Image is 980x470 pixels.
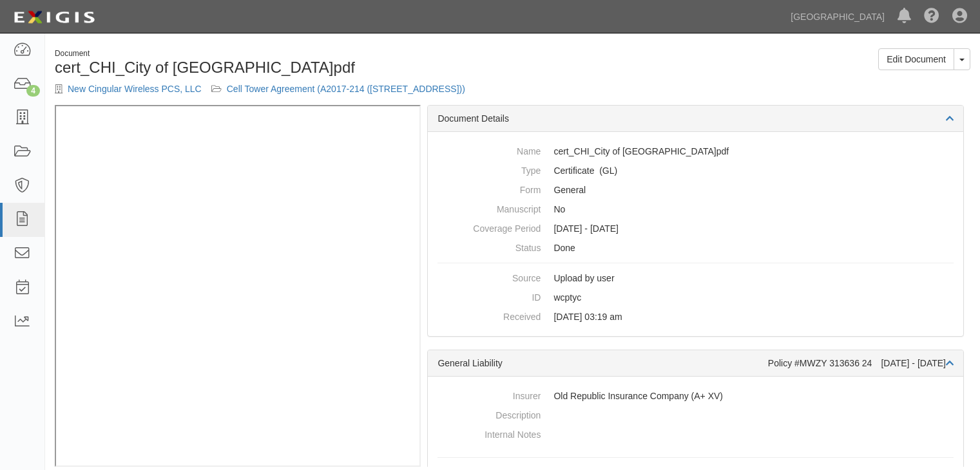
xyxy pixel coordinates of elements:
[437,406,541,422] dt: Description
[437,161,954,180] dd: General Liability
[428,106,963,132] div: Document Details
[437,142,541,158] dt: Name
[227,84,465,94] a: Cell Tower Agreement (A2017-214 ([STREET_ADDRESS]))
[437,288,541,304] dt: ID
[768,357,954,370] div: Policy #MWZY 313636 24 [DATE] - [DATE]
[437,219,954,238] dd: [DATE] - [DATE]
[68,84,202,94] a: New Cingular Wireless PCS, LLC
[437,268,541,285] dt: Source
[437,180,954,200] dd: General
[437,238,954,258] dd: Done
[437,386,954,406] dd: Old Republic Insurance Company (A+ XV)
[784,4,891,30] a: [GEOGRAPHIC_DATA]
[437,268,954,288] dd: Upload by user
[55,48,503,59] div: Document
[10,6,99,29] img: logo-5460c22ac91f19d4615b14bd174203de0afe785f0fc80cf4dbbc73dc1793850b.png
[437,425,541,441] dt: Internal Notes
[437,200,541,216] dt: Manuscript
[437,200,954,219] dd: No
[437,180,541,196] dt: Form
[437,142,954,161] dd: cert_CHI_City of [GEOGRAPHIC_DATA]pdf
[878,48,954,70] a: Edit Document
[437,307,541,323] dt: Received
[437,357,767,370] div: General Liability
[437,161,541,177] dt: Type
[437,307,954,326] dd: [DATE] 03:19 am
[55,59,503,76] h1: cert_CHI_City of [GEOGRAPHIC_DATA]pdf
[437,238,541,254] dt: Status
[437,386,541,402] dt: Insurer
[437,219,541,235] dt: Coverage Period
[924,9,939,24] i: Help Center - Complianz
[437,288,954,307] dd: wcptyc
[26,85,40,97] div: 4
